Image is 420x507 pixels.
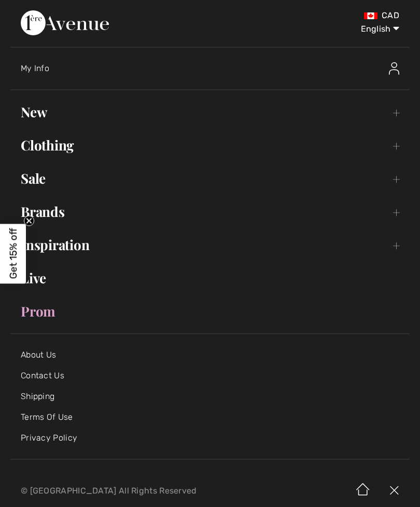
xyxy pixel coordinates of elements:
a: Clothing [10,134,410,157]
a: Terms Of Use [21,412,73,422]
a: Brands [10,200,410,223]
button: Close teaser [24,215,34,226]
img: Home [347,475,379,507]
div: CAD [248,10,399,21]
a: My InfoMy Info [21,52,410,85]
span: Help [24,7,45,17]
img: My Info [389,62,399,75]
a: Privacy Policy [21,433,77,443]
span: My Info [21,63,49,73]
a: Contact Us [21,371,64,380]
a: Sale [10,167,410,190]
img: 1ère Avenue [21,10,109,35]
a: Prom [10,300,410,323]
a: New [10,101,410,124]
a: About Us [21,350,56,360]
p: © [GEOGRAPHIC_DATA] All Rights Reserved [21,487,248,495]
img: X [379,475,410,507]
a: Shipping [21,391,54,401]
span: Get 15% off [7,228,19,279]
a: Inspiration [10,234,410,256]
a: Live [10,267,410,290]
